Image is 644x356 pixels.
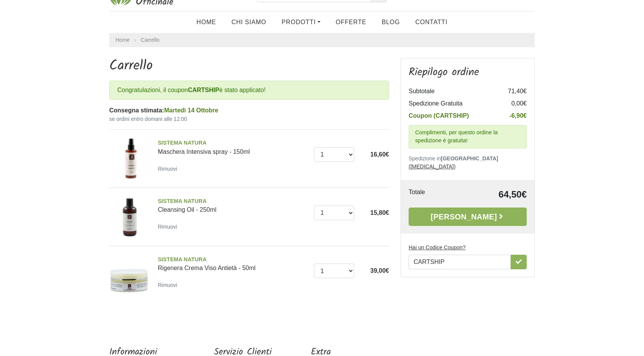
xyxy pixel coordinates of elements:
small: Rimuovi [158,166,177,172]
u: Hai un Codice Coupon? [409,244,466,251]
span: SISTEMA NATURA [158,139,308,147]
a: SISTEMA NATURACleansing Oil - 250ml [158,197,308,213]
img: Rigenera Crema Viso Antietà - 50ml [107,252,152,298]
div: Complimenti, per questo ordine la spedizione è gratuita! [409,125,527,148]
a: Blog [374,15,408,30]
img: Cleansing Oil - 250ml [107,194,152,240]
span: 16,60€ [370,151,389,158]
a: [PERSON_NAME] [409,208,527,226]
b: CARTSHIP [188,87,219,93]
a: Chi Siamo [224,15,274,30]
a: Home [189,15,224,30]
a: Prodotti [274,15,328,30]
span: SISTEMA NATURA [158,255,308,264]
div: Consegna stimata: [109,106,389,115]
span: SISTEMA NATURA [158,197,308,206]
td: Totale [409,188,452,201]
td: -6,90€ [496,110,527,122]
span: 39,00€ [370,267,389,274]
a: Rimuovi [158,280,181,290]
a: SISTEMA NATURARigenera Crema Viso Antietà - 50ml [158,255,308,272]
b: [GEOGRAPHIC_DATA] [441,155,498,162]
nav: breadcrumb [109,33,535,47]
img: Maschera Intensiva spray - 150ml [107,136,152,181]
p: Spedizione in [409,155,527,171]
label: Hai un Codice Coupon? [409,244,466,252]
td: 64,50€ [452,188,527,201]
td: 0,00€ [496,97,527,110]
td: 71,40€ [496,85,527,97]
span: Martedì 14 Ottobre [164,107,218,114]
a: Rimuovi [158,222,181,231]
h1: Carrello [109,58,389,74]
a: Carrello [141,37,159,43]
td: Spedizione Gratuita [409,97,496,110]
td: Coupon (CARTSHIP) [409,110,496,122]
span: 15,80€ [370,209,389,216]
small: Rimuovi [158,282,177,288]
div: Congratulazioni, il coupon è stato applicato! [109,81,389,100]
td: Subtotale [409,85,496,97]
a: Contatti [407,15,455,30]
small: Rimuovi [158,224,177,230]
a: OFFERTE [328,15,374,30]
h3: Riepilogo ordine [409,66,527,79]
input: Hai un Codice Coupon? [409,255,511,269]
a: Home [115,36,130,44]
small: se ordini entro domani alle 12:00 [109,115,389,123]
a: ([MEDICAL_DATA]) [409,163,455,170]
a: Rimuovi [158,164,181,173]
a: SISTEMA NATURAMaschera Intensiva spray - 150ml [158,139,308,155]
